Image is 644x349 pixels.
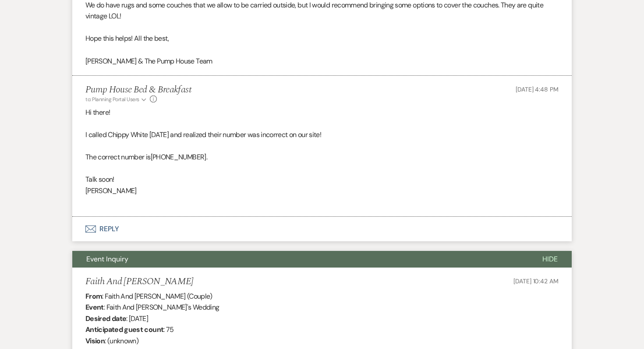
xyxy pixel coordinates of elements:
span: [DATE] 10:42 AM [513,277,559,285]
p: Hi there! [85,107,559,118]
span: to: Planning Portal Users [85,96,139,103]
span: Event Inquiry [86,254,128,264]
h5: Faith And [PERSON_NAME] [85,276,194,287]
span: [DATE] 4:48 PM [516,85,559,93]
h5: Pump House Bed & Breakfast [85,85,191,95]
b: Desired date [85,314,126,323]
p: The correct number is [85,152,559,163]
p: [PERSON_NAME] & The Pump House Team [85,56,559,67]
button: Reply [72,217,572,241]
p: Hope this helps! All the best, [85,33,559,44]
b: Event [85,303,104,312]
p: Talk soon! [85,174,559,185]
span: [PHONE_NUMBER]. [151,152,207,162]
button: Event Inquiry [72,251,528,268]
b: Vision [85,336,105,345]
button: to: Planning Portal Users [85,95,148,103]
button: Hide [528,251,572,268]
p: [PERSON_NAME] [85,185,559,197]
p: I called Chippy White [DATE] and realized their number was incorrect on our site! [85,129,559,141]
span: Hide [542,254,558,264]
b: Anticipated guest count [85,325,163,334]
b: From [85,292,102,301]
